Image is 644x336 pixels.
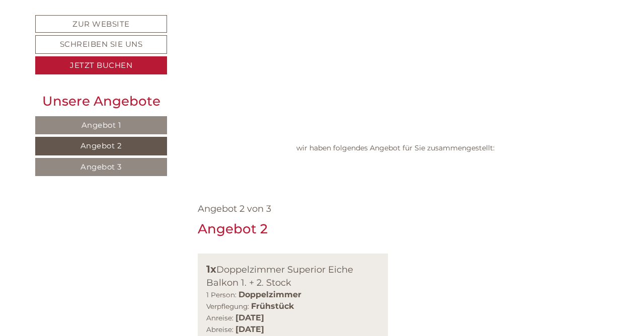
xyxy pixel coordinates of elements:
[238,290,301,299] b: Doppelzimmer
[331,265,396,283] button: Senden
[35,92,167,111] div: Unsere Angebote
[235,313,264,322] b: [DATE]
[15,49,181,56] small: 17:41
[251,301,294,311] b: Frühstück
[15,29,181,37] div: [GEOGRAPHIC_DATA]
[206,302,249,310] small: Verpflegung:
[198,220,268,238] div: Angebot 2
[206,314,233,322] small: Anreise:
[198,144,594,152] p: wir haben folgendes Angebot für Sie zusammengestellt:
[206,263,216,275] b: 1x
[35,35,167,54] a: Schreiben Sie uns
[82,120,121,130] span: Angebot 1
[35,15,167,33] a: Zur Website
[179,8,218,25] div: [DATE]
[8,27,186,58] div: Guten Tag, wie können wir Ihnen helfen?
[80,162,122,172] span: Angebot 3
[206,291,236,299] small: 1 Person:
[35,56,167,75] a: Jetzt buchen
[206,325,233,333] small: Abreise:
[198,203,271,214] span: Angebot 2 von 3
[235,324,264,334] b: [DATE]
[206,262,380,289] div: Doppelzimmer Superior Eiche Balkon 1. + 2. Stock
[80,141,122,150] span: Angebot 2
